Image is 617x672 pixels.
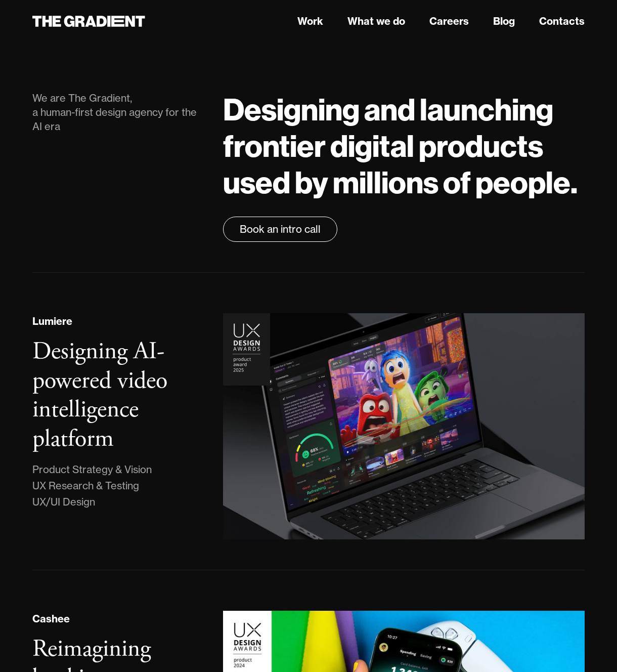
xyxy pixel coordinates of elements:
[223,91,585,200] h1: Designing and launching frontier digital products used by millions of people.
[32,336,167,454] h3: Designing AI-powered video intelligence platform
[429,14,469,29] a: Careers
[32,91,203,134] div: We are The Gradient, a human-first design agency for the AI era
[223,217,337,242] a: Book an intro call
[297,14,323,29] a: Work
[32,461,152,510] div: Product Strategy & Vision UX Research & Testing UX/UI Design
[347,14,405,29] a: What we do
[32,611,70,626] div: Cashee
[493,14,515,29] a: Blog
[32,313,585,539] a: LumiereDesigning AI-powered video intelligence platformProduct Strategy & VisionUX Research & Tes...
[539,14,585,29] a: Contacts
[32,314,72,329] div: Lumiere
